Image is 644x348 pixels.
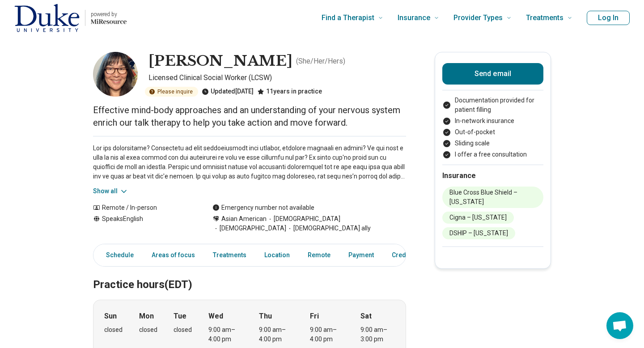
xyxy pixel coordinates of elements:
span: Provider Types [453,12,503,24]
h2: Insurance [442,170,543,181]
li: I offer a free consultation [442,150,543,159]
span: Treatments [526,12,563,24]
h1: [PERSON_NAME] [148,52,292,71]
span: Find a Therapist [322,12,374,24]
strong: Thu [259,311,272,322]
div: 9:00 am – 4:00 pm [310,325,344,344]
strong: Tue [174,311,186,322]
p: Licensed Clinical Social Worker (LCSW) [148,72,406,83]
a: Credentials [386,246,431,264]
strong: Mon [139,311,154,322]
div: closed [104,325,123,335]
div: 9:00 am – 4:00 pm [259,325,293,344]
li: In-network insurance [442,116,543,126]
span: [DEMOGRAPHIC_DATA] [212,224,286,233]
strong: Wed [208,311,223,322]
div: 9:00 am – 3:00 pm [360,325,395,344]
a: Treatments [208,246,252,264]
strong: Fri [310,311,319,322]
li: Blue Cross Blue Shield – [US_STATE] [442,187,543,208]
div: closed [174,325,192,335]
li: DSHIP – [US_STATE] [442,227,515,239]
img: Margie Hattori, Licensed Clinical Social Worker (LCSW) [93,52,138,97]
div: Updated [DATE] [202,87,254,97]
a: Areas of focus [146,246,200,264]
strong: Sat [360,311,372,322]
div: 11 years in practice [257,87,322,97]
div: Emergency number not available [212,203,314,212]
a: Open chat [606,312,633,339]
a: Remote [302,246,336,264]
button: Send email [442,63,543,85]
a: Location [259,246,295,264]
li: Cigna – [US_STATE] [442,212,514,224]
span: [DEMOGRAPHIC_DATA] ally [286,224,371,233]
p: Effective mind-body approaches and an understanding of your nervous system enrich our talk therap... [93,104,406,129]
a: Payment [343,246,379,264]
a: Home page [14,4,127,32]
span: Insurance [398,12,430,24]
li: Out-of-pocket [442,127,543,137]
p: Lor ips dolorsitame? Consectetu ad elit seddoeiusmodt inci utlabor, etdolore magnaali en admini? ... [93,144,406,181]
li: Sliding scale [442,139,543,148]
div: Please inquire [145,87,198,97]
a: Schedule [95,246,139,264]
ul: Payment options [442,96,543,159]
button: Log In [587,11,630,25]
p: ( She/Her/Hers ) [296,56,345,67]
span: [DEMOGRAPHIC_DATA] [267,214,340,224]
span: Asian American [221,214,267,224]
div: 9:00 am – 4:00 pm [208,325,243,344]
button: Show all [93,187,128,196]
strong: Sun [104,311,117,322]
div: closed [139,325,157,335]
h2: Practice hours (EDT) [93,256,406,293]
p: powered by [91,11,127,18]
li: Documentation provided for patient filling [442,96,543,115]
div: Speaks English [93,214,195,233]
div: Remote / In-person [93,203,195,212]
